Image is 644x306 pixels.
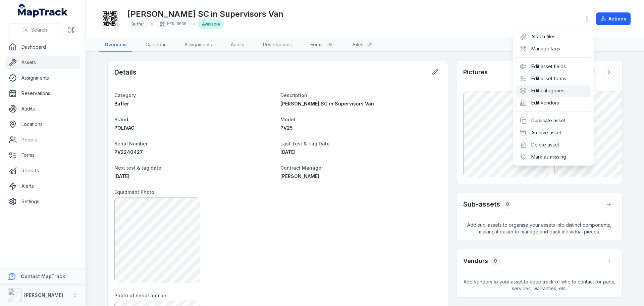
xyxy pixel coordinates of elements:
[516,73,591,85] div: Edit asset forms
[516,127,591,139] div: Archive asset
[516,85,591,97] div: Edit categories
[516,31,591,43] div: Attach files
[516,60,591,73] div: Edit asset fields
[516,139,591,151] div: Delete asset
[516,115,591,127] div: Duplicate asset
[516,43,591,55] div: Manage tags
[516,97,591,109] div: Edit vendors
[516,151,591,163] div: Mark as missing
